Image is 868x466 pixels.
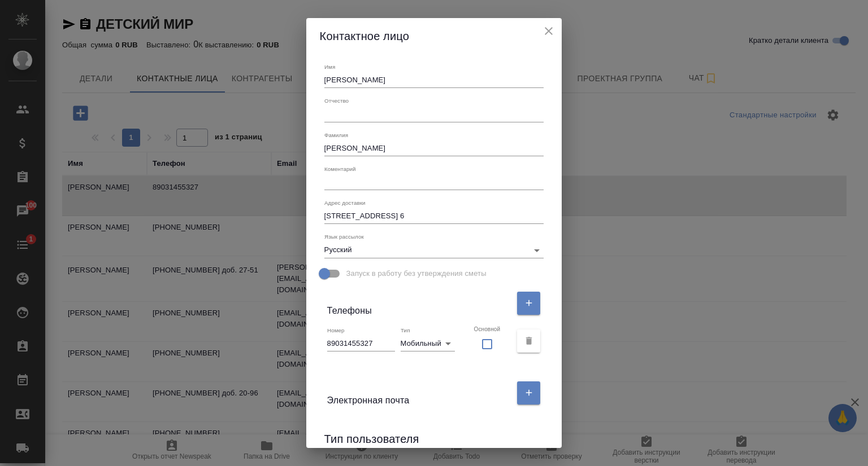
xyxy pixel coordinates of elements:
textarea: [STREET_ADDRESS] 6 [324,212,544,220]
label: Адрес доставки [324,200,366,206]
button: Удалить [517,329,540,353]
h6: Тип пользователя [324,430,419,448]
label: Фамилия [324,132,348,138]
label: Язык рассылок [324,234,364,240]
label: Номер [327,327,344,333]
div: Электронная почта [327,379,511,407]
span: Запуск в работу без утверждения сметы [346,268,487,279]
label: Отчество [324,98,349,104]
button: Редактировать [517,381,540,405]
button: close [540,23,557,39]
label: Имя [324,64,335,70]
label: Коментарий [324,166,356,172]
div: Русский [324,242,544,258]
div: Телефоны [327,289,511,318]
span: Контактное лицо [320,30,409,42]
p: Основной [474,327,501,332]
button: Редактировать [517,292,540,315]
label: Тип [401,327,410,333]
div: Мобильный [401,336,455,351]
